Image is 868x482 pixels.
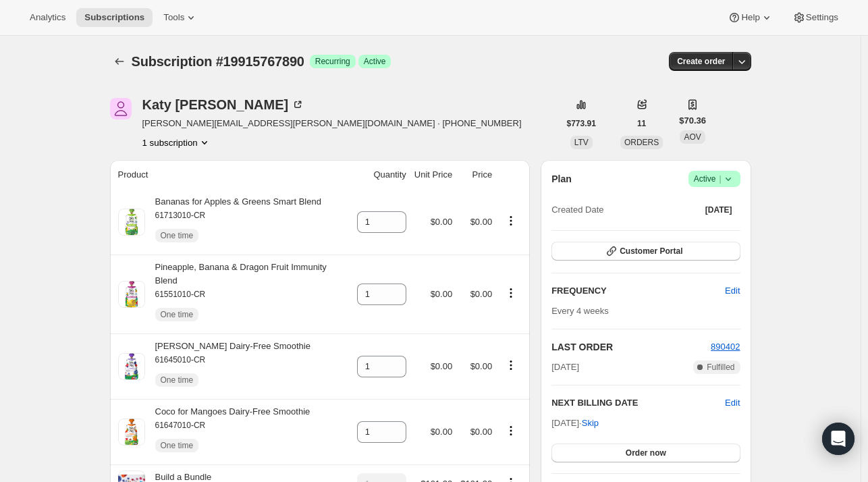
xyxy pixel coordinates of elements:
button: Help [720,8,781,27]
img: product img [118,209,145,236]
div: Pineapple, Banana & Dragon Fruit Immunity Blend [145,261,349,328]
button: 11 [629,114,654,133]
button: Order now [551,444,740,462]
span: [PERSON_NAME][EMAIL_ADDRESS][PERSON_NAME][DOMAIN_NAME] · [PHONE_NUMBER] [142,117,522,130]
span: Skip [582,417,599,430]
span: Subscriptions [84,12,144,23]
span: [DATE] · [551,418,599,428]
span: Active [694,172,735,186]
div: Bananas for Apples & Greens Smart Blend [145,195,321,249]
button: Settings [784,8,846,27]
span: One time [161,309,194,320]
button: Tools [155,8,206,27]
span: Created Date [551,203,603,217]
button: Product actions [500,358,522,373]
span: $70.36 [679,114,706,128]
span: Help [741,12,759,23]
span: $0.00 [431,361,453,371]
span: [DATE] [705,205,732,215]
button: [DATE] [697,200,740,219]
span: Order now [626,448,666,458]
span: One time [161,375,194,385]
span: Subscription #19915767890 [132,54,304,69]
span: $773.91 [567,118,596,129]
span: Customer Portal [620,246,682,257]
span: Fulfilled [707,362,734,373]
img: product img [118,281,145,308]
small: 61713010-CR [155,211,206,220]
span: $0.00 [470,427,493,437]
button: Subscriptions [110,52,129,71]
span: $0.00 [470,217,493,227]
button: Create order [669,52,733,71]
button: Skip [574,412,607,434]
button: Subscriptions [76,8,153,27]
small: 61551010-CR [155,290,206,299]
th: Unit Price [410,160,456,190]
span: 11 [637,118,646,129]
h2: NEXT BILLING DATE [551,396,725,410]
small: 61645010-CR [155,355,206,365]
button: Customer Portal [551,242,740,261]
button: Product actions [500,286,522,300]
span: LTV [574,138,589,147]
span: Tools [163,12,184,23]
img: product img [118,419,145,446]
span: AOV [684,132,701,142]
span: Katy Mulvey [110,98,132,119]
span: Create order [677,56,725,67]
span: $0.00 [431,289,453,299]
span: ORDERS [624,138,659,147]
span: Analytics [30,12,65,23]
small: 61647010-CR [155,421,206,430]
span: Active [364,56,386,67]
span: Edit [725,284,740,298]
span: | [719,173,721,184]
span: $0.00 [431,217,453,227]
button: $773.91 [559,114,604,133]
h2: FREQUENCY [551,284,725,298]
a: 890402 [711,342,740,352]
img: product img [118,353,145,380]
span: One time [161,440,194,451]
h2: Plan [551,172,572,186]
span: Recurring [315,56,350,67]
div: Coco for Mangoes Dairy-Free Smoothie [145,405,310,459]
div: Katy [PERSON_NAME] [142,98,305,111]
div: Open Intercom Messenger [822,423,855,455]
span: Every 4 weeks [551,306,609,316]
span: $0.00 [431,427,453,437]
span: $0.00 [470,289,493,299]
th: Product [110,160,353,190]
button: Product actions [500,423,522,438]
span: $0.00 [470,361,493,371]
span: [DATE] [551,360,579,374]
button: Product actions [500,213,522,228]
th: Quantity [353,160,410,190]
div: [PERSON_NAME] Dairy-Free Smoothie [145,340,310,394]
button: Edit [717,280,748,302]
span: Settings [806,12,838,23]
button: 890402 [711,340,740,354]
button: Product actions [142,136,211,149]
th: Price [456,160,496,190]
button: Analytics [22,8,74,27]
button: Edit [725,396,740,410]
span: One time [161,230,194,241]
h2: LAST ORDER [551,340,711,354]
